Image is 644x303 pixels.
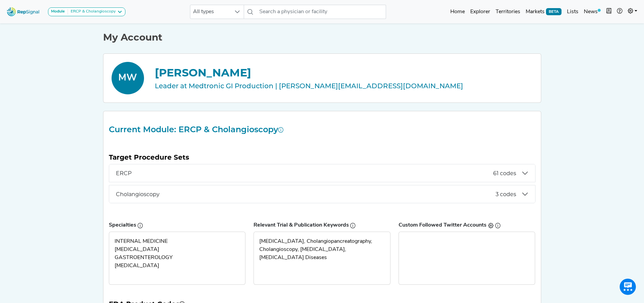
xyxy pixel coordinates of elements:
[112,62,144,94] div: MW
[68,9,116,15] div: ERCP & Cholangioscopy
[51,9,65,14] strong: Module
[259,237,385,262] div: [MEDICAL_DATA], Cholangiopancreatography, Cholangioscopy, [MEDICAL_DATA], [MEDICAL_DATA] Diseases
[399,222,535,229] h6: Custom Followed Twitter Accounts
[48,7,125,16] button: ModuleERCP & Cholangioscopy
[468,5,493,19] a: Explorer
[115,262,240,270] div: [MEDICAL_DATA]
[564,5,581,19] a: Lists
[115,254,240,262] div: GASTROENTEROLOGY
[546,8,562,15] span: BETA
[116,170,493,177] span: ERCP
[257,5,386,19] input: Search a physician or facility
[115,246,240,254] div: [MEDICAL_DATA]
[493,170,516,177] span: 61 codes
[109,185,535,203] button: Cholangioscopy3 codes
[523,5,564,19] a: MarketsBETA
[493,5,523,19] a: Territories
[496,191,516,197] span: 3 codes
[116,191,496,197] span: Cholangioscopy
[109,153,535,161] h5: Target Procedure Sets
[448,5,468,19] a: Home
[603,5,614,19] button: Intel Book
[103,32,541,43] h1: My Account
[190,5,231,19] span: All types
[109,222,246,229] h6: Specialties
[155,65,533,81] div: [PERSON_NAME]
[105,125,540,135] h2: Current Module: ERCP & Cholangioscopy
[581,5,603,19] a: News
[115,237,240,246] div: INTERNAL MEDICINE
[254,222,390,229] h6: Relevant Trial & Publication Keywords
[109,164,535,182] button: ERCP61 codes
[155,81,533,91] div: Leader at Medtronic GI Production | [PERSON_NAME][EMAIL_ADDRESS][DOMAIN_NAME]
